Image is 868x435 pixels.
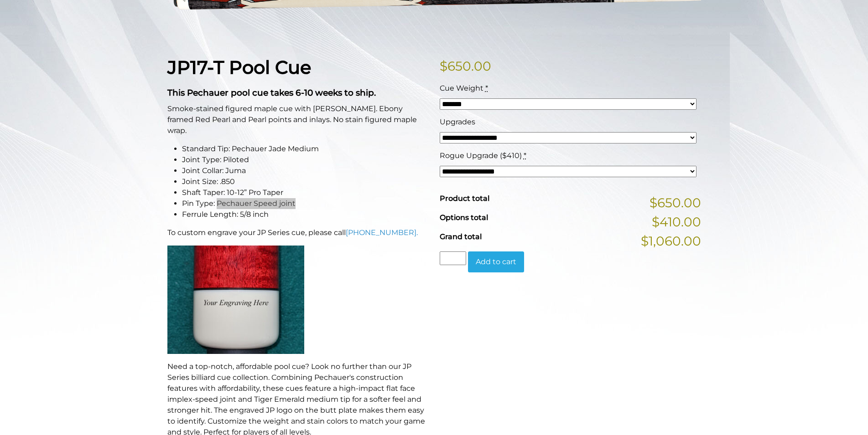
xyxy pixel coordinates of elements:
li: Joint Collar: Juma [182,165,429,176]
li: Ferrule Length: 5/8 inch [182,209,429,220]
li: Pin Type: Pechauer Speed joint [182,198,429,209]
span: $1,060.00 [641,231,701,251]
li: Joint Size: .850 [182,176,429,187]
strong: This Pechauer pool cue takes 6-10 weeks to ship. [167,87,376,98]
span: Upgrades [440,118,475,126]
span: $650.00 [650,193,701,212]
span: Product total [440,194,489,203]
li: Shaft Taper: 10-12” Pro Taper [182,187,429,198]
li: Standard Tip: Pechauer Jade Medium [182,143,429,154]
strong: JP17-T Pool Cue [167,56,311,78]
abbr: required [485,84,488,92]
img: An image of a cue butt with the words "YOUR ENGRAVING HERE". [167,246,304,354]
span: Options total [440,213,488,222]
p: To custom engrave your JP Series cue, please call [167,227,429,238]
li: Joint Type: Piloted [182,154,429,165]
button: Add to cart [468,251,524,272]
input: Product quantity [440,251,466,265]
span: $ [440,58,447,74]
a: [PHONE_NUMBER]. [346,228,418,237]
abbr: required [524,151,526,160]
span: Grand total [440,232,482,241]
span: $410.00 [652,212,701,231]
p: Smoke-stained figured maple cue with [PERSON_NAME]. Ebony framed Red Pearl and Pearl points and i... [167,103,429,136]
bdi: 650.00 [440,58,491,74]
span: Cue Weight [440,84,483,92]
span: Rogue Upgrade ($410) [440,151,522,160]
